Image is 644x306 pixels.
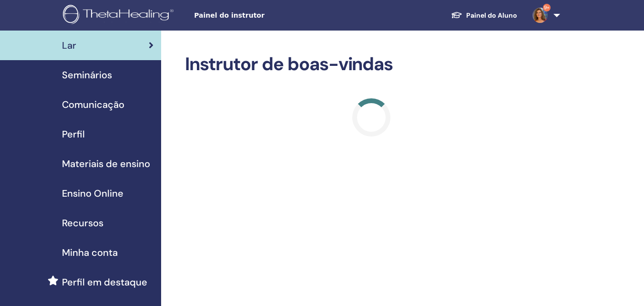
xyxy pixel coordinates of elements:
span: Minha conta [62,245,118,260]
span: Painel do instrutor [194,11,337,21]
span: Perfil em destaque [62,275,147,289]
span: Ensino Online [62,186,123,200]
span: Lar [62,38,76,53]
span: Perfil [62,127,85,141]
span: Recursos [62,216,103,230]
span: 9+ [543,4,551,11]
img: default.jpg [532,8,548,23]
span: Comunicação [62,97,124,112]
span: Materiais de ensino [62,157,150,171]
a: Painel do Aluno [443,7,525,24]
img: graduation-cap-white.svg [451,11,462,19]
img: logo.png [63,5,177,26]
span: Seminários [62,68,112,82]
h2: Instrutor de boas-vindas [185,53,558,75]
